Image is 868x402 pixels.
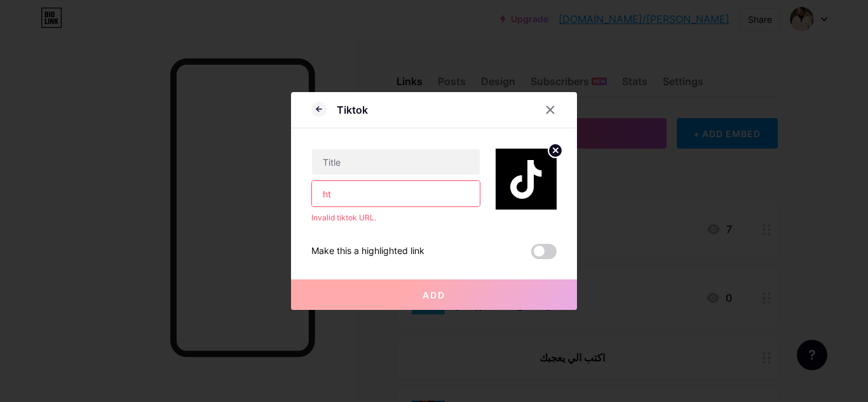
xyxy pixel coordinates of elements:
div: Invalid tiktok URL. [311,212,480,224]
div: Make this a highlighted link [311,244,424,259]
button: Add [291,279,577,310]
span: Add [423,290,445,300]
input: Title [312,149,480,175]
input: URL [312,181,480,206]
div: Tiktok [337,102,368,117]
img: link_thumbnail [496,149,557,210]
